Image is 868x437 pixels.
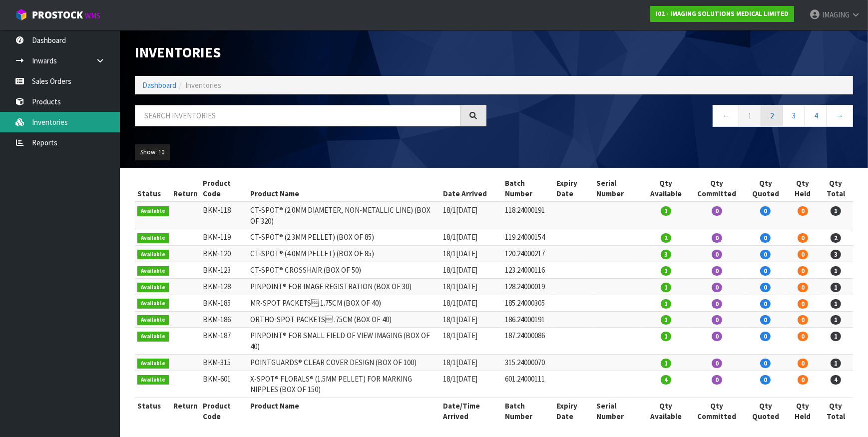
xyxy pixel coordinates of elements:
span: 1 [661,315,671,325]
span: 2 [831,233,841,243]
td: 123.24000116 [502,262,554,278]
span: 1 [661,266,671,276]
td: CT-SPOT® (2.3MM PELLET) (BOX OF 85) [248,229,440,246]
span: 1 [831,332,841,341]
span: 0 [760,233,771,243]
span: 1 [831,283,841,292]
th: Qty Committed [690,175,745,202]
span: ProStock [32,8,83,21]
span: 1 [661,359,671,368]
td: 18/1[DATE] [440,246,502,262]
td: BKM-186 [201,311,248,328]
input: Search inventories [135,105,460,126]
td: BKM-119 [201,229,248,246]
th: Product Name [248,398,440,424]
span: 1 [831,359,841,368]
span: 2 [661,233,671,243]
span: Available [137,283,169,293]
span: 4 [831,375,841,385]
span: 0 [798,315,808,325]
span: 0 [798,250,808,259]
span: 0 [798,283,808,292]
span: Available [137,206,169,216]
th: Return [171,175,201,202]
span: 0 [798,359,808,368]
th: Product Name [248,175,440,202]
span: 4 [661,375,671,385]
th: Qty Held [787,175,819,202]
td: 18/1[DATE] [440,262,502,278]
td: 187.24000086 [502,328,554,355]
td: BKM-120 [201,246,248,262]
td: CT-SPOT® (4.0MM PELLET) (BOX OF 85) [248,246,440,262]
th: Date Arrived [440,175,502,202]
th: Qty Available [642,398,690,424]
span: 0 [760,315,771,325]
span: 0 [798,233,808,243]
span: Available [137,299,169,309]
span: Available [137,315,169,325]
td: 18/1[DATE] [440,371,502,398]
td: X-SPOT® FLORALS® (1.5MM PELLET) FOR MARKING NIPPLES (BOX OF 150) [248,371,440,398]
th: Expiry Date [554,398,594,424]
td: POINTGUARDS® CLEAR COVER DESIGN (BOX OF 100) [248,355,440,371]
a: 3 [783,105,805,126]
th: Batch Number [502,398,554,424]
span: 1 [831,206,841,216]
th: Qty Held [787,398,819,424]
span: 0 [798,375,808,385]
td: PINPOINT® FOR SMALL FIELD OF VIEW IMAGING (BOX OF 40) [248,328,440,355]
span: 0 [712,315,722,325]
td: BKM-187 [201,328,248,355]
td: BKM-128 [201,278,248,295]
td: CT-SPOT® (2.0MM DIAMETER, NON-METALLIC LINE) (BOX OF 320) [248,202,440,229]
td: CT-SPOT® CROSSHAIR (BOX OF 50) [248,262,440,278]
span: 0 [760,359,771,368]
span: 0 [712,266,722,276]
button: Show: 10 [135,144,170,160]
td: MR-SPOT PACKETS 1.75CM (BOX OF 40) [248,295,440,311]
td: 18/1[DATE] [440,311,502,328]
a: 2 [761,105,783,126]
td: 18/1[DATE] [440,328,502,355]
span: 3 [661,250,671,259]
span: Available [137,375,169,385]
span: Available [137,233,169,243]
span: Available [137,250,169,260]
th: Status [135,175,171,202]
img: cube-alt.png [15,8,27,21]
a: ← [713,105,739,126]
span: 0 [760,375,771,385]
td: 186.24000191 [502,311,554,328]
span: 0 [712,283,722,292]
span: 0 [712,332,722,341]
td: 120.24000217 [502,246,554,262]
span: Inventories [185,80,221,90]
span: Available [137,359,169,369]
th: Qty Total [819,175,853,202]
span: 0 [712,375,722,385]
span: 1 [661,299,671,309]
span: 0 [760,266,771,276]
td: 185.24000305 [502,295,554,311]
th: Qty Available [642,175,690,202]
h1: Inventories [135,45,486,61]
span: 0 [760,206,771,216]
span: 0 [798,299,808,309]
span: 1 [831,315,841,325]
span: 0 [760,250,771,259]
th: Product Code [201,175,248,202]
th: Product Code [201,398,248,424]
span: 0 [712,206,722,216]
span: 0 [760,299,771,309]
span: 1 [661,332,671,341]
th: Expiry Date [554,175,594,202]
nav: Page navigation [501,105,853,129]
th: Qty Total [819,398,853,424]
span: 0 [760,283,771,292]
span: 0 [798,266,808,276]
a: 1 [739,105,761,126]
span: 1 [831,266,841,276]
td: 601.24000111 [502,371,554,398]
span: 0 [712,359,722,368]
